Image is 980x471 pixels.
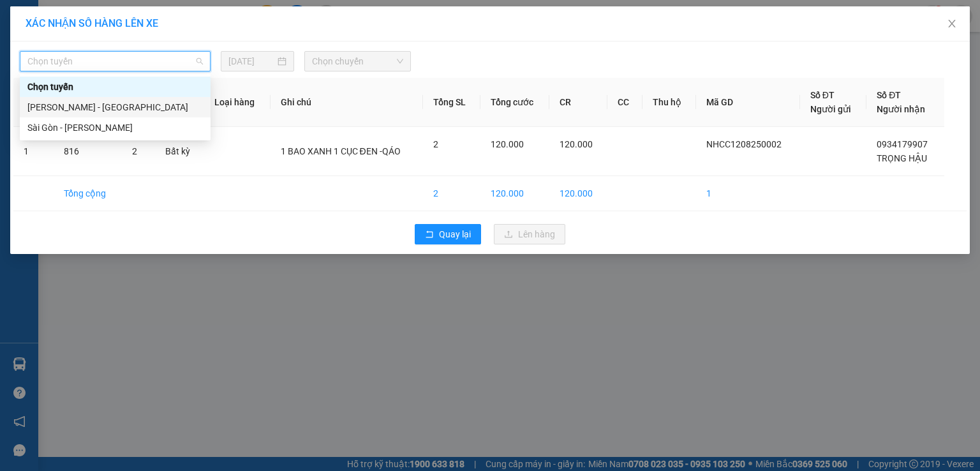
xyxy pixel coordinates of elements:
div: [PERSON_NAME] - [GEOGRAPHIC_DATA] [27,100,203,114]
th: STT [13,78,54,127]
th: Mã GD [696,78,800,127]
span: 120.000 [560,139,593,149]
b: GỬI : Nhận hàng Chí Công [6,80,213,101]
button: uploadLên hàng [494,224,565,244]
button: rollbackQuay lại [415,224,481,244]
span: 2 [132,146,137,156]
span: Người gửi [810,104,851,114]
span: TRỌNG HẬU [877,153,927,163]
input: 12/08/2025 [228,54,275,68]
td: Bất kỳ [155,127,204,176]
th: CC [607,78,642,127]
td: 120.000 [549,176,607,211]
td: 120.000 [480,176,549,211]
div: Sài Gòn - Phan Rí [20,117,211,138]
button: Close [934,6,970,42]
li: 02523854854 [6,44,243,60]
span: 0934179907 [877,139,928,149]
span: XÁC NHẬN SỐ HÀNG LÊN XE [26,17,158,29]
th: Loại hàng [204,78,270,127]
th: Ghi chú [271,78,424,127]
span: Quay lại [439,227,471,241]
th: CR [549,78,607,127]
span: Chọn chuyến [312,52,404,71]
span: Chọn tuyến [27,52,203,71]
span: Số ĐT [877,90,901,100]
li: 01 [PERSON_NAME] [6,28,243,44]
span: 2 [433,139,438,149]
td: 1 [696,176,800,211]
b: [PERSON_NAME] [73,8,181,24]
div: Chọn tuyến [20,77,211,97]
span: close [947,19,957,29]
span: Số ĐT [810,90,835,100]
span: NHCC1208250002 [706,139,782,149]
img: logo.jpg [6,6,70,70]
span: 1 BAO XANH 1 CỤC ĐEN -QÁO [281,146,401,156]
td: 1 [13,127,54,176]
span: 120.000 [491,139,524,149]
td: 816 [54,127,122,176]
span: Người nhận [877,104,925,114]
th: Tổng cước [480,78,549,127]
th: Tổng SL [423,78,480,127]
td: Tổng cộng [54,176,122,211]
td: 2 [423,176,480,211]
div: Sài Gòn - [PERSON_NAME] [27,121,203,135]
span: rollback [425,230,434,240]
div: Chọn tuyến [27,80,203,94]
span: phone [73,47,84,57]
div: Phan Rí - Sài Gòn [20,97,211,117]
span: environment [73,31,84,41]
th: Thu hộ [642,78,696,127]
